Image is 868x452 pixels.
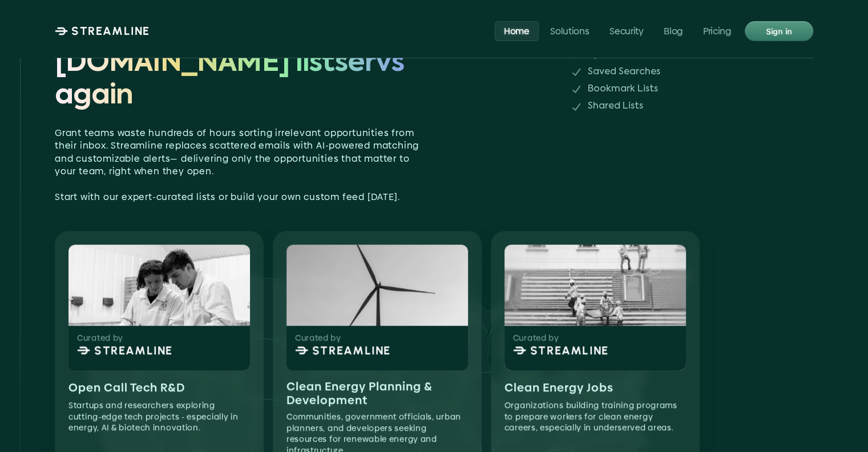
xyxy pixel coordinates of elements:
a: Security [600,21,652,41]
p: Home [504,25,530,36]
p: Curated by [77,333,257,344]
p: Solutions [550,25,589,36]
p: Clean Energy Jobs [504,381,686,394]
p: Security [609,25,643,36]
span: Never subscribe to generic [DOMAIN_NAME] listservs again [55,14,420,113]
p: Sign in [766,23,792,38]
a: Sign in [745,21,813,41]
a: Home [495,21,539,41]
p: Shared Lists [588,100,675,113]
a: Blog [655,21,692,41]
p: Pricing [703,25,731,36]
p: STREAMLINE [530,343,609,357]
a: Pricing [694,21,740,41]
p: Curated by [295,333,475,344]
p: Open Call Tech R&D [68,381,250,394]
p: Bookmark Lists [588,83,675,95]
p: Startups and researchers exploring cutting-edge tech projects - especially in energy, AI & biotec... [68,400,250,434]
p: Saved Searches [588,66,675,78]
a: STREAMLINE [55,24,150,38]
p: Blog [664,25,683,36]
p: STREAMLINE [94,343,173,357]
p: Organizations building training programs to prepare workers for clean energy careers, especially ... [504,400,686,434]
p: STREAMLINE [312,343,391,357]
p: Clean Energy Planning & Development [286,379,468,407]
p: Curated by [513,333,693,344]
p: STREAMLINE [71,24,150,38]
